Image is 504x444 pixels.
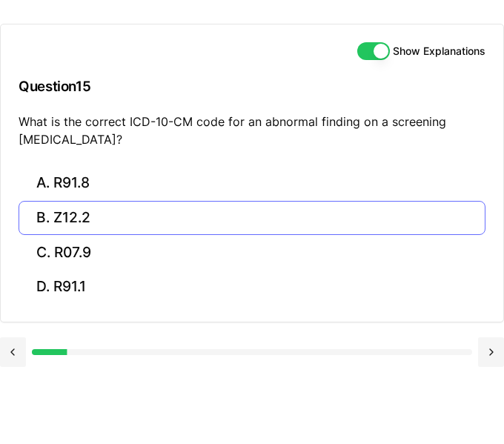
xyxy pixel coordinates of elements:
button: B. Z12.2 [19,201,485,236]
label: Show Explanations [393,46,485,56]
button: A. R91.8 [19,166,485,201]
button: D. R91.1 [19,270,485,305]
p: What is the correct ICD-10-CM code for an abnormal finding on a screening [MEDICAL_DATA]? [19,113,485,148]
button: C. R07.9 [19,235,485,270]
h3: Question 15 [19,64,485,108]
